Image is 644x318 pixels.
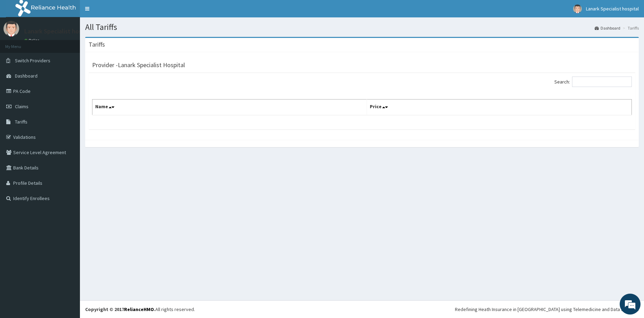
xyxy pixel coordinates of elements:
span: Tariffs [15,119,27,125]
span: Dashboard [15,73,38,79]
label: Search: [554,77,632,87]
strong: Copyright © 2017 . [85,306,155,312]
span: Claims [15,103,28,110]
h3: Provider - Lanark Specialist Hospital [92,62,185,68]
li: Tariffs [621,25,639,31]
a: RelianceHMO [124,306,154,312]
footer: All rights reserved. [80,300,644,318]
th: Price [367,100,632,116]
span: Lanark Specialist hospital [586,6,639,12]
p: Lanark Specialist hospital [24,28,94,34]
div: Redefining Heath Insurance in [GEOGRAPHIC_DATA] using Telemedicine and Data Science! [455,306,639,313]
h1: All Tariffs [85,23,639,32]
a: Online [24,38,41,43]
img: User Image [3,21,19,37]
input: Search: [572,77,632,87]
a: Dashboard [595,25,620,31]
h3: Tariffs [89,41,105,48]
img: User Image [573,5,582,13]
span: Switch Providers [15,57,50,64]
th: Name [92,100,367,116]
